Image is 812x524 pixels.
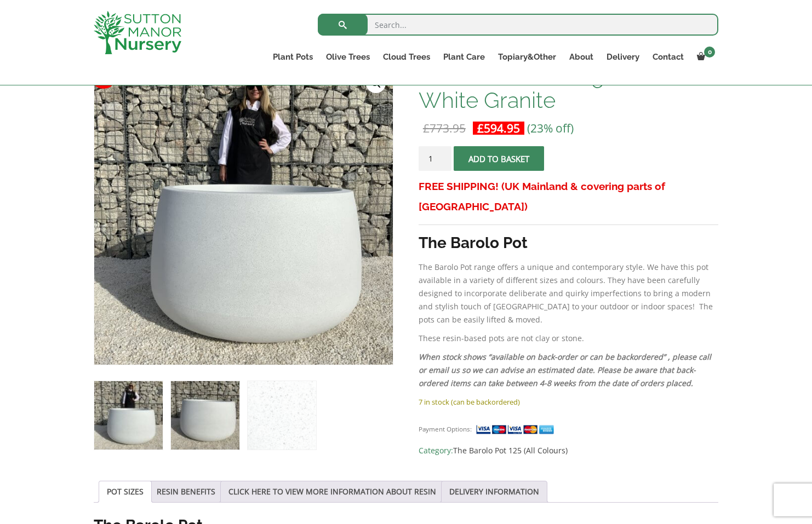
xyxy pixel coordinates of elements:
[690,49,718,65] a: 0
[171,381,239,450] img: The Barolo Pot 125 Colour White Granite - Image 2
[419,332,718,345] p: These resin-based pots are not clay or stone.
[527,120,574,136] span: (23% off)
[419,176,718,217] h3: FREE SHIPPING! (UK Mainland & covering parts of [GEOGRAPHIC_DATA])
[477,120,484,136] span: £
[319,49,376,65] a: Olive Trees
[419,261,718,326] p: The Barolo Pot range offers a unique and contemporary style. We have this pot available in a vari...
[419,395,718,408] p: 7 in stock (can be backordered)
[157,481,215,502] a: RESIN BENEFITS
[228,481,436,502] a: CLICK HERE TO VIEW MORE INFORMATION ABOUT RESIN
[453,445,568,456] a: The Barolo Pot 125 (All Colours)
[600,49,646,65] a: Delivery
[476,424,558,435] img: payment supported
[646,49,690,65] a: Contact
[563,49,600,65] a: About
[704,47,715,57] span: 0
[94,381,163,450] img: The Barolo Pot 125 Colour White Granite
[419,146,451,171] input: Product quantity
[449,481,539,502] a: DELIVERY INFORMATION
[423,120,430,136] span: £
[419,425,472,433] small: Payment Options:
[419,352,711,388] em: When stock shows “available on back-order or can be backordered” , please call or email us so we ...
[318,14,718,36] input: Search...
[376,49,437,65] a: Cloud Trees
[423,120,466,136] bdi: 773.95
[419,444,718,457] span: Category:
[94,11,181,54] img: logo
[419,234,528,252] strong: The Barolo Pot
[477,120,520,136] bdi: 594.95
[248,381,316,450] img: The Barolo Pot 125 Colour White Granite - Image 3
[419,66,718,112] h1: The Barolo Pot 125 Colour White Granite
[437,49,491,65] a: Plant Care
[491,49,563,65] a: Topiary&Other
[266,49,319,65] a: Plant Pots
[454,146,544,171] button: Add to basket
[107,481,144,502] a: POT SIZES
